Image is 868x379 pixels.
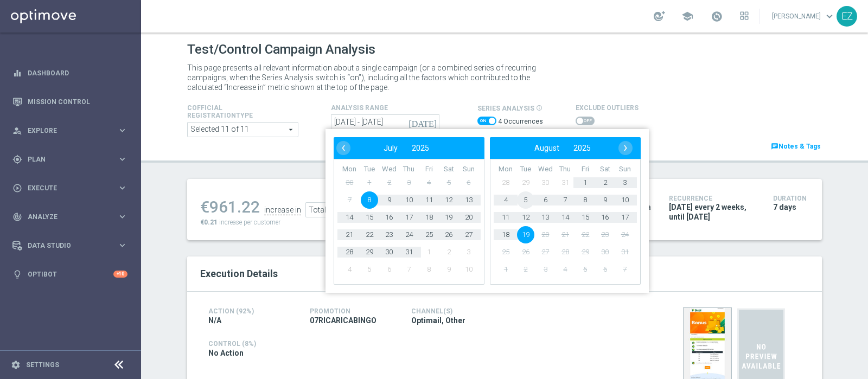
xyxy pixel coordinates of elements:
[331,104,477,112] h4: analysis range
[113,271,127,278] div: +10
[497,174,514,191] span: 28
[12,270,128,279] div: lightbulb Optibot +10
[460,209,477,226] span: 20
[341,174,358,191] span: 30
[537,191,554,209] span: 6
[12,183,22,193] i: play_circle_outline
[336,141,476,155] bs-datepicker-navigation-view: ​ ​ ​
[208,307,293,315] h4: Action (92%)
[557,261,574,278] span: 4
[331,114,439,130] input: Select date range
[187,104,279,119] h4: Cofficial Registrationtype
[405,141,436,155] button: 2025
[117,154,127,164] i: keyboard_arrow_right
[557,174,574,191] span: 31
[537,174,554,191] span: 30
[596,243,614,261] span: 30
[440,243,457,261] span: 2
[420,261,438,278] span: 8
[517,174,534,191] span: 29
[618,141,633,155] button: ›
[12,155,117,164] div: Plan
[517,191,534,209] span: 5
[440,226,457,243] span: 26
[208,316,221,325] span: N/A
[577,243,594,261] span: 29
[12,126,22,136] i: person_search
[187,42,375,57] h1: Test/Control Campaign Analysis
[12,126,128,135] div: person_search Explore keyboard_arrow_right
[341,261,358,278] span: 4
[200,197,260,217] div: €961.22
[517,209,534,226] span: 12
[400,174,418,191] span: 3
[557,226,574,243] span: 21
[440,174,457,191] span: 5
[380,226,398,243] span: 23
[12,212,22,222] i: track_changes
[616,261,634,278] span: 7
[12,69,128,78] button: equalizer Dashboard
[384,144,398,152] span: July
[460,191,477,209] span: 13
[596,174,614,191] span: 2
[527,141,566,155] button: August
[497,261,514,278] span: 1
[460,243,477,261] span: 3
[460,261,477,278] span: 10
[837,6,857,27] div: EZ
[12,59,127,87] div: Dashboard
[537,209,554,226] span: 13
[188,123,298,137] span: Expert Online Expert Retail Master Online Master Retail Other and 6 more
[400,243,418,261] span: 31
[771,143,778,150] i: chat
[28,156,117,163] span: Plan
[361,174,378,191] span: 1
[516,165,536,174] th: weekday
[596,261,614,278] span: 6
[577,261,594,278] span: 5
[28,214,117,220] span: Analyze
[28,260,113,288] a: Optibot
[517,243,534,261] span: 26
[341,243,358,261] span: 28
[12,241,128,250] button: Data Studio keyboard_arrow_right
[498,117,543,126] label: 4 Occurrences
[773,195,809,202] h4: Duration
[407,114,439,131] button: [DATE]
[420,191,438,209] span: 11
[496,165,516,174] th: weekday
[28,242,117,249] span: Data Studio
[12,155,128,164] button: gps_fixed Plan keyboard_arrow_right
[669,202,757,222] span: [DATE] every 2 weeks, until [DATE]
[595,165,615,174] th: weekday
[361,191,378,209] span: 8
[336,141,350,155] button: ‹
[616,226,634,243] span: 24
[361,226,378,243] span: 22
[458,165,478,174] th: weekday
[12,126,117,136] div: Explore
[577,191,594,209] span: 8
[440,209,457,226] span: 19
[411,316,465,325] span: Optimail, Other
[376,141,405,155] button: July
[824,10,835,22] span: keyboard_arrow_down
[12,269,22,279] i: lightbulb
[208,348,244,358] span: No Action
[575,165,595,174] th: weekday
[537,243,554,261] span: 27
[596,209,614,226] span: 16
[577,174,594,191] span: 1
[773,202,796,212] span: 7 days
[497,191,514,209] span: 4
[557,191,574,209] span: 7
[477,105,534,112] span: series analysis
[264,205,301,215] div: increase in
[409,117,438,127] i: [DATE]
[556,165,576,174] th: weekday
[12,184,128,192] div: play_circle_outline Execute keyboard_arrow_right
[420,174,438,191] span: 4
